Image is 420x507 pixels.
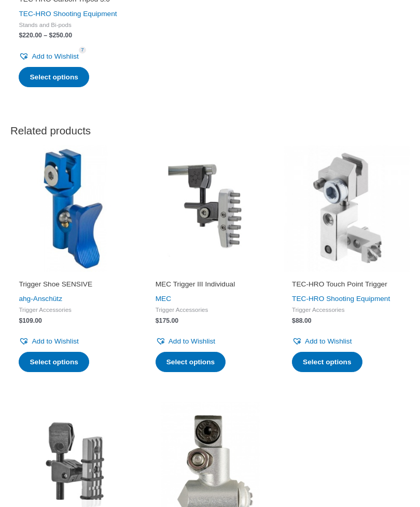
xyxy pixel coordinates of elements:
[19,21,128,29] span: Stands and Bi-pods
[292,306,401,313] span: Trigger Accessories
[156,280,265,293] a: MEC Trigger III Individual
[32,52,78,60] span: Add to Wishlist
[19,317,41,324] bdi: 109.00
[19,352,89,373] a: Select options for “Trigger Shoe SENSIVE”
[292,335,352,348] a: Add to Wishlist
[44,32,47,39] span: –
[292,317,312,324] bdi: 88.00
[156,352,226,373] a: Select options for “MEC Trigger III Individual”
[156,317,159,324] span: $
[19,32,41,39] bdi: 220.00
[284,145,410,271] img: TEC-HRO Touch Point Trigger
[19,306,128,313] span: Trigger Accessories
[156,295,171,303] a: MEC
[292,280,401,293] a: TEC-HRO Touch Point Trigger
[19,280,128,289] h2: Trigger Shoe SENSIVE
[19,295,62,303] a: ahg-Anschütz
[305,337,352,345] span: Add to Wishlist
[32,337,78,345] span: Add to Wishlist
[19,50,78,63] a: Add to Wishlist
[10,124,410,138] h2: Related products
[156,306,265,313] span: Trigger Accessories
[147,145,273,271] img: MEC Trigger III Individual
[19,335,78,348] a: Add to Wishlist
[19,317,22,324] span: $
[10,145,136,271] img: Trigger Shoe SENSIVE
[292,317,296,324] span: $
[292,280,401,289] h2: TEC-HRO Touch Point Trigger
[19,67,89,88] a: Select options for “TEC-HRO Carbon Tripod 3.0”
[169,337,215,345] span: Add to Wishlist
[156,280,265,289] h2: MEC Trigger III Individual
[156,335,215,348] a: Add to Wishlist
[49,32,72,39] bdi: 250.00
[292,295,390,303] a: TEC-HRO Shooting Equipment
[79,47,86,53] span: 7
[19,32,22,39] span: $
[19,280,128,293] a: Trigger Shoe SENSIVE
[49,32,53,39] span: $
[292,352,362,373] a: Select options for “TEC-HRO Touch Point Trigger”
[156,317,178,324] bdi: 175.00
[19,10,117,18] a: TEC-HRO Shooting Equipment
